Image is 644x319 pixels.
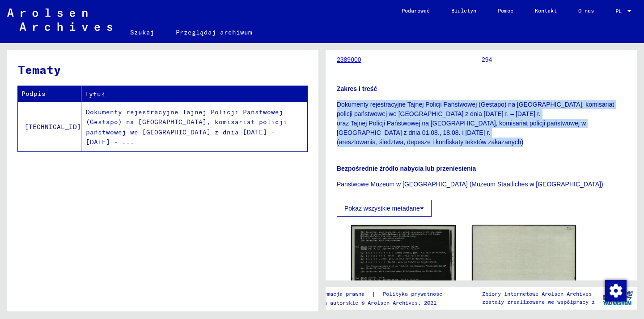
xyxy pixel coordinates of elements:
img: Zmiana zgody [605,280,627,302]
font: PL [615,8,622,14]
font: Tematy [18,62,61,77]
font: oraz Tajnej Policji Państwowej na [GEOGRAPHIC_DATA], komisariat policji państwowej w [GEOGRAPHIC_... [337,120,586,136]
font: | [372,290,376,298]
a: Przeglądaj archiwum [165,22,263,43]
a: Informacja prawna [311,289,372,299]
font: Pomoc [498,7,513,14]
font: Panstwowe Muzeum w [GEOGRAPHIC_DATA] (Muzeum Staatliches w [GEOGRAPHIC_DATA]) [337,181,603,188]
font: Zbiory internetowe Arolsen Archives [482,290,592,297]
font: Kontakt [535,7,557,14]
font: Biuletyn [451,7,476,14]
font: 294 [482,56,492,63]
font: Przeglądaj archiwum [176,28,252,36]
font: Polityka prywatności [383,290,445,297]
font: Podarować [402,7,430,14]
font: O nas [578,7,594,14]
font: Dokumenty rejestracyjne Tajnej Policji Państwowej (Gestapo) na [GEOGRAPHIC_DATA], komisariat poli... [86,108,287,147]
a: Szukaj [119,22,165,43]
font: Szukaj [130,28,154,36]
font: Informacja prawna [311,290,364,297]
font: Prawa autorskie © Arolsen Archives, 2021 [311,299,436,306]
a: 2389000 [337,56,361,63]
font: Podpis [21,90,46,98]
font: Tytuł [85,90,105,98]
div: Zmiana zgody [605,280,626,301]
button: Pokaż wszystkie metadane [337,200,432,217]
img: Arolsen_neg.svg [7,9,112,31]
font: Pokaż wszystkie metadane [344,205,420,212]
font: zostały zrealizowane we współpracy z [482,298,595,305]
font: (aresztowania, śledztwa, depesze i konfiskaty tekstów zakazanych) [337,138,523,146]
font: Zakres i treść [337,85,377,92]
font: [TECHNICAL_ID] [25,123,81,131]
font: Dokumenty rejestracyjne Tajnej Policji Państwowej (Gestapo) na [GEOGRAPHIC_DATA], komisariat poli... [337,101,614,117]
img: yv_logo.png [601,287,635,309]
font: Bezpośrednie źródło nabycia lub przeniesienia [337,165,476,172]
a: Polityka prywatności [376,289,456,299]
